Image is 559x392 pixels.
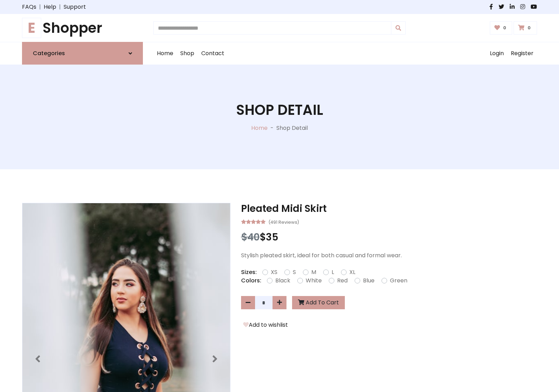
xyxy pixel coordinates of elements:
p: Stylish pleated skirt, ideal for both casual and formal wear. [241,251,537,260]
a: Register [507,42,537,65]
label: Blue [363,276,375,285]
h1: Shop Detail [236,102,323,118]
span: | [56,3,64,11]
p: Shop Detail [276,124,308,132]
label: Red [337,276,348,285]
a: 0 [514,21,537,35]
label: S [293,268,296,276]
p: - [268,124,276,132]
span: | [36,3,44,11]
label: White [306,276,322,285]
a: 0 [490,21,513,35]
a: Home [153,42,177,65]
label: XS [271,268,277,276]
h6: Categories [33,50,65,57]
a: FAQs [22,3,36,11]
span: E [22,18,41,38]
p: Sizes: [241,268,257,276]
a: Help [44,3,56,11]
a: Shop [177,42,198,65]
a: Login [486,42,507,65]
label: XL [349,268,355,276]
p: Colors: [241,276,261,285]
a: Categories [22,42,143,65]
button: Add To Cart [292,296,345,309]
a: Contact [198,42,228,65]
label: L [332,268,334,276]
span: 0 [501,25,508,31]
button: Add to wishlist [241,320,290,330]
a: Support [64,3,86,11]
span: 0 [526,25,532,31]
label: Black [275,276,290,285]
h3: Pleated Midi Skirt [241,203,537,215]
h3: $ [241,231,537,243]
a: Home [251,124,268,132]
span: $40 [241,230,260,244]
h1: Shopper [22,20,143,36]
span: 35 [266,230,278,244]
label: M [311,268,316,276]
label: Green [390,276,407,285]
a: EShopper [22,20,143,36]
small: (491 Reviews) [268,217,299,226]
